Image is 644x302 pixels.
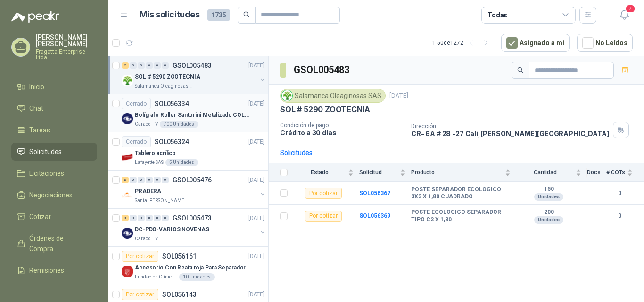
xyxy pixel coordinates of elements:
p: [DATE] [389,91,408,100]
a: SOL056367 [359,190,390,196]
div: 0 [138,215,145,221]
p: [DATE] [248,99,264,108]
a: Licitaciones [11,164,97,182]
img: Company Logo [282,90,292,101]
div: Por cotizar [305,211,342,222]
p: SOL056161 [162,253,197,260]
p: [DATE] [248,252,264,261]
p: SOL # 5290 ZOOTECNIA [280,105,370,114]
div: Todas [487,10,507,20]
div: 0 [130,215,137,221]
a: Chat [11,99,97,117]
p: CR- 6A # 28 -27 Cali , [PERSON_NAME][GEOGRAPHIC_DATA] [411,130,609,138]
a: 2 0 0 0 0 0 GSOL005476[DATE] Company LogoPRADERASanta [PERSON_NAME] [122,174,266,204]
div: 0 [130,177,137,183]
img: Company Logo [122,113,133,124]
div: 2 [122,62,129,69]
p: DC-PDO-VARIOS NOVENAS [135,225,209,234]
div: 0 [146,215,153,221]
p: SOL056334 [155,100,189,107]
div: 0 [138,62,145,69]
span: Cantidad [516,169,574,176]
button: No Leídos [577,34,633,52]
div: Por cotizar [122,251,158,262]
div: 0 [154,177,161,183]
div: 0 [146,62,153,69]
img: Company Logo [122,266,133,277]
p: [DATE] [248,176,264,185]
h1: Mis solicitudes [140,8,200,22]
div: 10 Unidades [179,273,215,281]
p: [DATE] [248,138,264,147]
p: SOL056143 [162,291,197,298]
p: SOL # 5290 ZOOTECNIA [135,73,200,82]
b: 0 [606,189,633,198]
div: Cerrado [122,136,151,147]
div: 1 - 50 de 1272 [432,35,494,50]
div: 0 [162,215,169,221]
button: 7 [616,7,633,24]
a: Solicitudes [11,143,97,161]
a: SOL056369 [359,212,390,219]
th: Solicitud [359,163,411,182]
a: Inicio [11,78,97,96]
span: Solicitud [359,169,398,176]
div: 0 [130,62,137,69]
div: 5 Unidades [165,159,198,166]
th: Producto [411,163,516,182]
p: GSOL005476 [173,177,212,183]
p: Bolígrafo Roller Santorini Metalizado COLOR MORADO 1logo [135,111,252,120]
img: Company Logo [122,75,133,86]
div: Por cotizar [305,188,342,199]
div: 700 Unidades [160,121,198,128]
span: Estado [293,169,346,176]
a: 2 0 0 0 0 0 GSOL005483[DATE] Company LogoSOL # 5290 ZOOTECNIASalamanca Oleaginosas SAS [122,60,266,90]
p: [DATE] [248,290,264,299]
span: search [517,67,524,73]
div: Por cotizar [122,289,158,300]
p: Fundación Clínica Shaio [135,273,177,281]
th: # COTs [606,163,644,182]
p: Accesorio Con Reata roja Para Separador De Fila [135,263,252,272]
b: 150 [516,186,581,193]
div: 0 [138,177,145,183]
b: 0 [606,212,633,220]
button: Asignado a mi [501,34,570,52]
p: Santa [PERSON_NAME] [135,197,186,204]
span: Órdenes de Compra [29,233,88,254]
p: Fragatta Enterprise Ltda [36,49,97,60]
img: Logo peakr [11,11,59,23]
p: GSOL005483 [173,62,212,69]
a: 3 0 0 0 0 0 GSOL005473[DATE] Company LogoDC-PDO-VARIOS NOVENASCaracol TV [122,212,266,243]
b: POSTE ECOLOGICO SEPARADOR TIPO C2 X 1,80 [411,209,511,223]
p: Salamanca Oleaginosas SAS [135,82,194,90]
span: Licitaciones [29,168,64,179]
th: Cantidad [516,163,587,182]
a: Órdenes de Compra [11,229,97,258]
th: Estado [293,163,359,182]
div: 0 [162,62,169,69]
div: Cerrado [122,98,151,109]
p: Dirección [411,123,609,130]
img: Company Logo [122,151,133,163]
p: PRADERA [135,187,161,196]
th: Docs [587,163,606,182]
span: Tareas [29,125,50,135]
p: Condición de pago [280,122,404,129]
p: GSOL005473 [173,215,212,221]
span: 1735 [207,9,230,21]
a: Tareas [11,121,97,139]
a: Negociaciones [11,186,97,204]
span: Inicio [29,82,44,92]
span: Chat [29,103,43,114]
div: Solicitudes [280,147,313,158]
span: Remisiones [29,265,64,276]
div: 3 [122,215,129,221]
p: SOL056324 [155,139,189,145]
p: Lafayette SAS [135,159,164,166]
img: Company Logo [122,189,133,201]
span: Cotizar [29,212,51,222]
a: Remisiones [11,261,97,279]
